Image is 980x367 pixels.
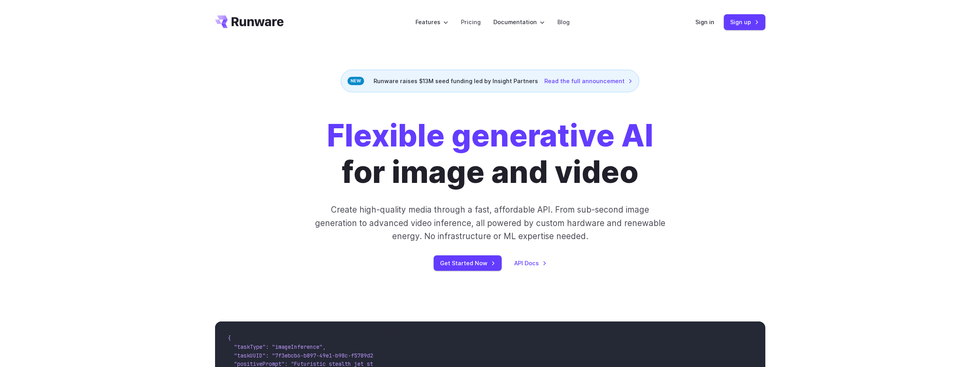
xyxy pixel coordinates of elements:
[434,255,502,271] a: Get Started Now
[341,70,639,92] div: Runware raises $13M seed funding led by Insight Partners
[724,14,765,30] a: Sign up
[215,15,284,28] a: Go to /
[327,118,653,190] h1: for image and video
[327,117,653,154] strong: Flexible generative AI
[544,76,633,86] a: Read the full announcement
[557,17,570,27] a: Blog
[415,17,448,27] label: Features
[514,259,547,268] a: API Docs
[695,17,714,27] a: Sign in
[314,203,666,243] p: Create high-quality media through a fast, affordable API. From sub-second image generation to adv...
[493,17,545,27] label: Documentation
[461,17,481,27] a: Pricing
